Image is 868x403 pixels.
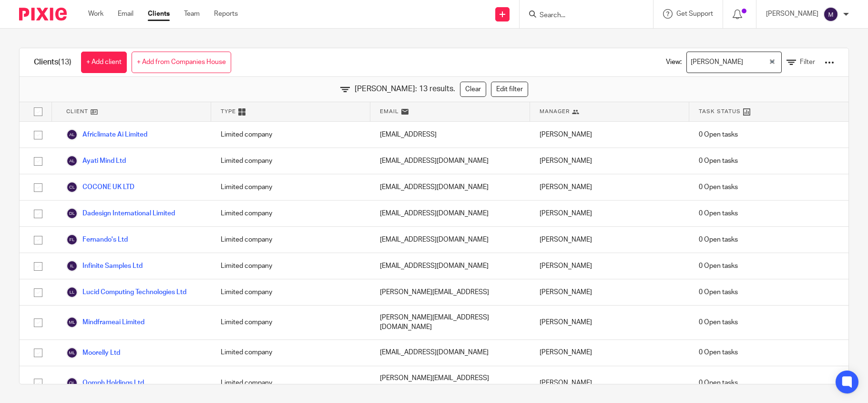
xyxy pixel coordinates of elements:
[699,261,738,271] span: 0 Open tasks
[66,260,78,272] img: svg%3E
[370,279,530,305] div: [PERSON_NAME][EMAIL_ADDRESS]
[530,122,689,148] div: [PERSON_NAME]
[66,286,78,298] img: svg%3E
[66,208,175,219] a: Dadesign International Limited
[460,82,486,97] a: Clear
[539,11,624,20] input: Search
[699,287,738,297] span: 0 Open tasks
[380,107,399,116] span: Email
[66,129,78,140] img: svg%3E
[211,122,370,148] div: Limited company
[66,377,144,389] a: Oomph Holdings Ltd
[823,7,838,22] img: svg%3E
[148,9,170,19] a: Clients
[530,279,689,305] div: [PERSON_NAME]
[221,107,236,116] span: Type
[370,227,530,253] div: [EMAIL_ADDRESS][DOMAIN_NAME]
[699,378,738,388] span: 0 Open tasks
[66,317,78,328] img: svg%3E
[81,52,127,73] a: + Add client
[211,148,370,174] div: Limited company
[66,155,78,167] img: svg%3E
[746,54,767,71] input: Search for option
[132,52,231,73] a: + Add from Companies House
[540,107,570,116] span: Manager
[66,129,147,140] a: Africlimate Ai Limited
[699,130,738,139] span: 0 Open tasks
[118,9,133,19] a: Email
[699,318,738,327] span: 0 Open tasks
[66,286,186,298] a: Lucid Computing Technologies Ltd
[699,209,738,218] span: 0 Open tasks
[530,253,689,279] div: [PERSON_NAME]
[370,122,530,148] div: [EMAIL_ADDRESS]
[66,377,78,389] img: svg%3E
[800,59,815,65] span: Filter
[530,340,689,366] div: [PERSON_NAME]
[66,347,78,359] img: svg%3E
[370,340,530,366] div: [EMAIL_ADDRESS][DOMAIN_NAME]
[66,317,144,328] a: Mindframeai Limited
[530,148,689,174] div: [PERSON_NAME]
[211,201,370,226] div: Limited company
[58,58,71,66] span: (13)
[686,52,782,73] div: Search for option
[211,306,370,339] div: Limited company
[370,253,530,279] div: [EMAIL_ADDRESS][DOMAIN_NAME]
[211,366,370,400] div: Limited company
[211,279,370,305] div: Limited company
[211,174,370,200] div: Limited company
[211,227,370,253] div: Limited company
[355,84,455,95] span: [PERSON_NAME]: 13 results.
[66,234,78,245] img: svg%3E
[699,156,738,166] span: 0 Open tasks
[66,260,143,272] a: Infinite Samples Ltd
[66,208,78,219] img: svg%3E
[491,82,528,97] a: Edit filter
[699,182,738,192] span: 0 Open tasks
[530,201,689,226] div: [PERSON_NAME]
[689,54,745,71] span: [PERSON_NAME]
[211,253,370,279] div: Limited company
[66,155,126,167] a: Ayati Mind Ltd
[370,306,530,339] div: [PERSON_NAME][EMAIL_ADDRESS][DOMAIN_NAME]
[370,366,530,400] div: [PERSON_NAME][EMAIL_ADDRESS][DOMAIN_NAME]
[370,148,530,174] div: [EMAIL_ADDRESS][DOMAIN_NAME]
[29,103,47,121] input: Select all
[19,8,67,21] img: Pixie
[66,181,134,193] a: COCONE UK LTD
[66,181,78,193] img: svg%3E
[699,107,741,116] span: Task Status
[370,174,530,200] div: [EMAIL_ADDRESS][DOMAIN_NAME]
[770,59,775,66] button: Clear Selected
[370,201,530,226] div: [EMAIL_ADDRESS][DOMAIN_NAME]
[699,235,738,244] span: 0 Open tasks
[66,107,88,116] span: Client
[652,48,834,76] div: View:
[676,11,713,17] span: Get Support
[530,174,689,200] div: [PERSON_NAME]
[214,9,238,19] a: Reports
[766,9,818,19] p: [PERSON_NAME]
[530,227,689,253] div: [PERSON_NAME]
[530,306,689,339] div: [PERSON_NAME]
[66,347,120,359] a: Moorelly Ltd
[699,348,738,357] span: 0 Open tasks
[184,9,200,19] a: Team
[66,234,128,245] a: Fernando's Ltd
[530,366,689,400] div: [PERSON_NAME]
[88,9,103,19] a: Work
[211,340,370,366] div: Limited company
[34,57,71,67] h1: Clients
